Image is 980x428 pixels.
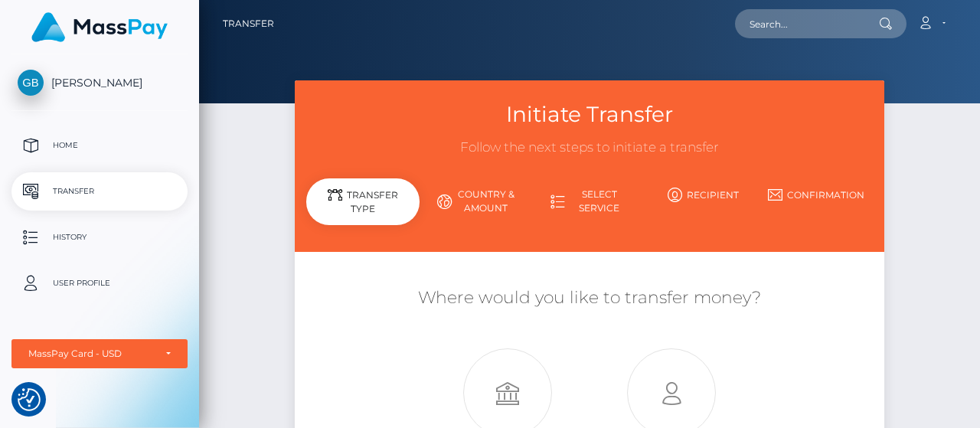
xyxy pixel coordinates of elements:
[646,181,759,208] a: Recipient
[11,218,188,256] a: History
[306,178,420,225] div: Transfer Type
[18,388,41,411] img: Revisit consent button
[11,126,188,165] a: Home
[18,180,181,203] p: Transfer
[28,348,154,360] div: MassPay Card - USD
[18,388,41,411] button: Consent Preferences
[11,339,188,368] button: MassPay Card - USD
[735,9,879,38] input: Search...
[306,139,873,157] h3: Follow the next steps to initiate a transfer
[18,272,181,295] p: User Profile
[223,8,274,40] a: Transfer
[18,226,181,249] p: History
[306,100,873,129] h3: Initiate Transfer
[533,181,646,221] a: Select Service
[759,181,873,208] a: Confirmation
[18,134,181,157] p: Home
[420,181,533,221] a: Country & Amount
[306,286,873,310] h5: Where would you like to transfer money?
[11,172,188,211] a: Transfer
[11,76,188,90] span: [PERSON_NAME]
[31,12,168,42] img: MassPay
[11,264,188,302] a: User Profile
